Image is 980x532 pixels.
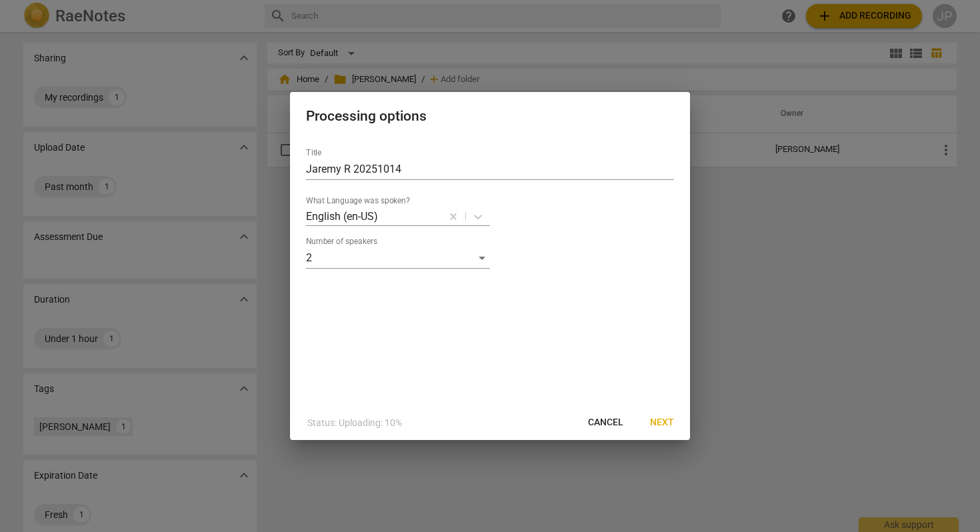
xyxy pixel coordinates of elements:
[577,411,634,435] button: Cancel
[306,108,674,125] h2: Processing options
[307,416,402,430] p: Status: Uploading: 10%
[306,149,321,157] label: Title
[306,238,377,246] label: Number of speakers
[306,247,490,269] div: 2
[588,416,623,429] span: Cancel
[306,209,378,224] p: English (en-US)
[306,197,410,205] label: What Language was spoken?
[639,411,685,435] button: Next
[650,416,674,429] span: Next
